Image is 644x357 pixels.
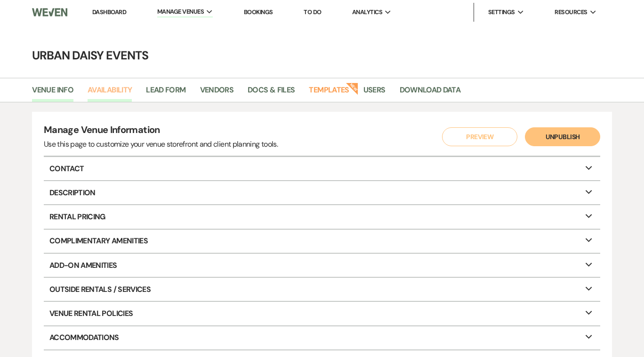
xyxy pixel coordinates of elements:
[92,8,126,16] a: Dashboard
[44,302,600,325] p: Venue Rental Policies
[304,8,321,16] a: To Do
[157,7,204,17] span: Manage Venues
[352,8,382,17] span: Analytics
[346,82,359,95] strong: New
[146,84,185,102] a: Lead Form
[440,127,515,146] a: Preview
[88,84,132,102] a: Availability
[44,181,600,204] p: Description
[488,8,515,17] span: Settings
[32,2,67,22] img: Weven Logo
[248,84,295,102] a: Docs & Files
[44,123,278,139] h4: Manage Venue Information
[44,254,600,277] p: Add-On Amenities
[363,84,386,102] a: Users
[525,127,600,146] button: Unpublish
[400,84,461,102] a: Download Data
[44,326,600,349] p: Accommodations
[44,230,600,253] p: Complimentary Amenities
[200,84,234,102] a: Vendors
[555,8,587,17] span: Resources
[442,127,517,146] button: Preview
[44,205,600,228] p: Rental Pricing
[44,157,600,180] p: Contact
[32,84,73,102] a: Venue Info
[44,278,600,301] p: Outside Rentals / Services
[309,84,349,102] a: Templates
[44,139,278,150] div: Use this page to customize your venue storefront and client planning tools.
[244,8,273,16] a: Bookings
